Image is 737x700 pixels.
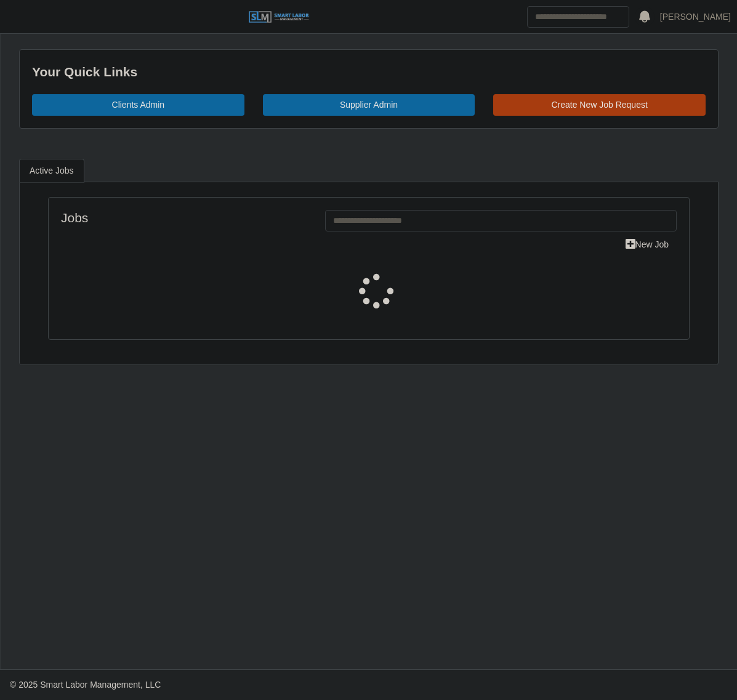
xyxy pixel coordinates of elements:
a: [PERSON_NAME] [660,10,731,23]
input: Search [527,6,629,28]
a: Active Jobs [19,159,84,183]
h4: Jobs [61,210,307,225]
a: Clients Admin [32,94,244,116]
div: Your Quick Links [32,62,706,82]
a: New Job [618,234,677,255]
img: SLM Logo [248,10,310,24]
a: Create New Job Request [493,94,706,116]
a: Supplier Admin [263,94,475,116]
span: © 2025 Smart Labor Management, LLC [10,680,161,690]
